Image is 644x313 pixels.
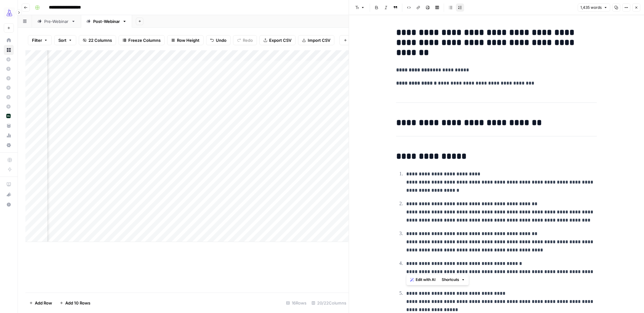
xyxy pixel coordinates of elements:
[206,35,231,45] button: Undo
[81,15,132,28] a: Post-Webinar
[416,277,435,283] span: Edit with AI
[56,298,94,308] button: Add 10 Rows
[32,37,42,43] span: Filter
[58,37,67,43] span: Sort
[93,18,120,25] div: Post-Webinar
[4,189,14,200] button: What's new?
[407,276,438,284] button: Edit with AI
[4,5,14,21] button: Workspace: AirOps Growth
[54,35,76,45] button: Sort
[308,37,330,43] span: Import CSV
[577,3,610,12] button: 1,435 words
[243,37,253,43] span: Redo
[4,140,14,150] a: Settings
[25,298,56,308] button: Add Row
[284,298,309,308] div: 16 Rows
[298,35,334,45] button: Import CSV
[79,35,116,45] button: 22 Columns
[309,298,349,308] div: 20/22 Columns
[32,15,81,28] a: Pre-Webinar
[4,200,14,210] button: Help + Support
[88,37,112,43] span: 22 Columns
[6,114,11,118] img: yjux4x3lwinlft1ym4yif8lrli78
[4,35,14,45] a: Home
[439,276,467,284] button: Shortcuts
[4,121,14,131] a: Your Data
[119,35,165,45] button: Freeze Columns
[580,5,602,10] span: 1,435 words
[35,300,52,306] span: Add Row
[4,130,14,140] a: Usage
[4,7,15,19] img: AirOps Growth Logo
[269,37,291,43] span: Export CSV
[216,37,226,43] span: Undo
[4,179,14,189] a: AirOps Academy
[28,35,52,45] button: Filter
[128,37,161,43] span: Freeze Columns
[233,35,257,45] button: Redo
[44,18,69,25] div: Pre-Webinar
[167,35,204,45] button: Row Height
[259,35,295,45] button: Export CSV
[177,37,200,43] span: Row Height
[4,45,14,55] a: Browse
[65,300,90,306] span: Add 10 Rows
[442,277,459,283] span: Shortcuts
